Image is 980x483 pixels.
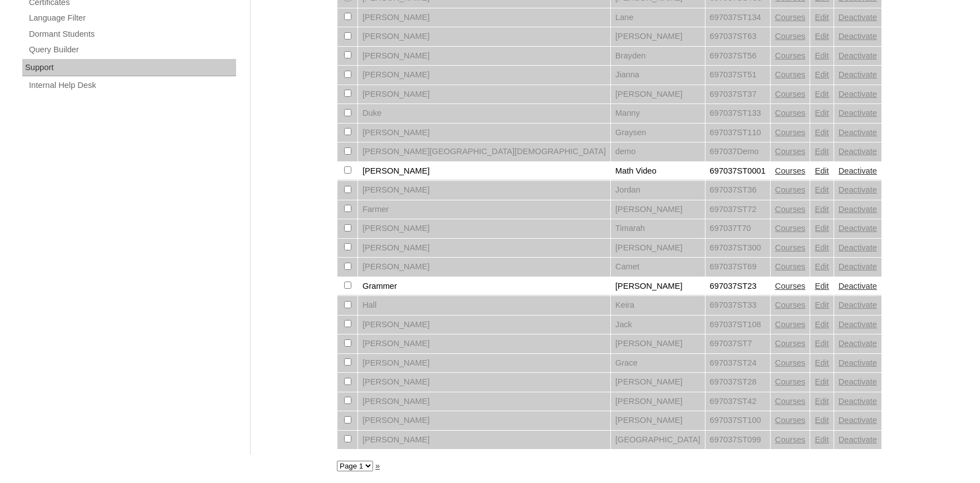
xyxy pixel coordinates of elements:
td: 697037ST56 [705,47,770,66]
a: Courses [775,339,806,348]
td: [PERSON_NAME] [611,392,705,411]
a: Internal Help Desk [28,78,236,92]
td: [PERSON_NAME] [358,219,610,238]
a: Deactivate [839,147,877,156]
td: Jordan [611,181,705,200]
a: Edit [815,70,829,79]
td: demo [611,142,705,161]
a: Edit [815,128,829,137]
td: [PERSON_NAME] [611,27,705,46]
a: Deactivate [839,224,877,233]
a: Edit [815,397,829,406]
a: Deactivate [839,185,877,194]
td: 697037ST36 [705,181,770,200]
td: [PERSON_NAME] [358,411,610,430]
a: Courses [775,90,806,98]
td: 697037ST37 [705,85,770,104]
a: Deactivate [839,339,877,348]
td: [PERSON_NAME] [358,66,610,85]
td: [PERSON_NAME] [611,239,705,258]
td: 697037ST23 [705,277,770,296]
td: [PERSON_NAME] [358,316,610,334]
td: 697037ST69 [705,258,770,277]
td: [PERSON_NAME] [358,354,610,373]
td: [PERSON_NAME] [358,85,610,104]
a: Courses [775,205,806,214]
a: Deactivate [839,397,877,406]
a: Language Filter [28,11,236,25]
a: Deactivate [839,166,877,175]
a: Courses [775,377,806,386]
a: Query Builder [28,43,236,57]
td: Farmer [358,200,610,219]
td: [PERSON_NAME][GEOGRAPHIC_DATA][DEMOGRAPHIC_DATA] [358,142,610,161]
a: Edit [815,109,829,117]
td: [PERSON_NAME] [358,162,610,181]
td: [PERSON_NAME] [358,124,610,142]
a: Courses [775,435,806,444]
td: 697037ST134 [705,8,770,27]
td: Camet [611,258,705,277]
a: Deactivate [839,320,877,329]
td: 697037ST133 [705,104,770,123]
td: 697037ST28 [705,373,770,392]
a: Courses [775,243,806,252]
a: Courses [775,70,806,79]
td: [PERSON_NAME] [358,181,610,200]
a: Courses [775,320,806,329]
td: [PERSON_NAME] [358,334,610,353]
a: Courses [775,32,806,41]
a: Edit [815,32,829,41]
a: Deactivate [839,51,877,60]
a: Deactivate [839,70,877,79]
td: [PERSON_NAME] [358,431,610,450]
td: [PERSON_NAME] [611,411,705,430]
a: Edit [815,377,829,386]
a: Deactivate [839,205,877,214]
td: 697037ST24 [705,354,770,373]
td: Graysen [611,124,705,142]
a: Deactivate [839,358,877,367]
a: Edit [815,320,829,329]
a: Deactivate [839,300,877,309]
td: Jianna [611,66,705,85]
td: [PERSON_NAME] [358,8,610,27]
td: Lane [611,8,705,27]
td: [PERSON_NAME] [358,47,610,66]
td: Duke [358,104,610,123]
a: Deactivate [839,416,877,425]
td: 697037ST42 [705,392,770,411]
td: [PERSON_NAME] [358,27,610,46]
a: Edit [815,339,829,348]
a: Deactivate [839,435,877,444]
td: 697037T70 [705,219,770,238]
a: Edit [815,90,829,98]
a: Courses [775,166,806,175]
a: Deactivate [839,13,877,22]
a: Edit [815,416,829,425]
a: Courses [775,147,806,156]
a: Courses [775,358,806,367]
td: Manny [611,104,705,123]
a: Edit [815,13,829,22]
td: 697037ST100 [705,411,770,430]
a: » [375,461,380,470]
td: [PERSON_NAME] [611,334,705,353]
td: Math Video [611,162,705,181]
a: Edit [815,435,829,444]
a: Edit [815,282,829,290]
td: [PERSON_NAME] [611,373,705,392]
td: Keira [611,296,705,315]
a: Courses [775,397,806,406]
a: Courses [775,416,806,425]
td: [PERSON_NAME] [611,200,705,219]
a: Courses [775,282,806,290]
td: Timarah [611,219,705,238]
a: Deactivate [839,32,877,41]
td: [PERSON_NAME] [358,258,610,277]
td: 697037ST72 [705,200,770,219]
a: Courses [775,13,806,22]
td: Brayden [611,47,705,66]
a: Edit [815,224,829,233]
a: Deactivate [839,109,877,117]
